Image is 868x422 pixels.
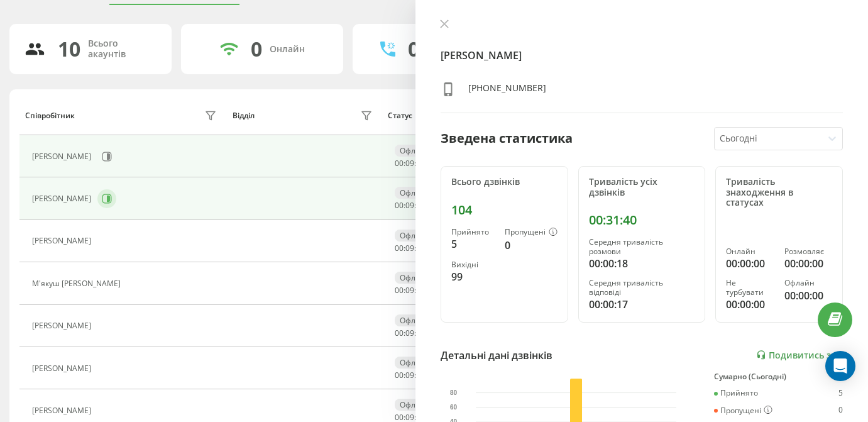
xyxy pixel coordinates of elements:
[589,213,695,228] div: 00:31:40
[395,328,404,338] span: 00
[395,230,435,242] div: Офлайн
[441,129,573,148] div: Зведена статистика
[395,158,404,169] span: 00
[505,238,558,253] div: 0
[88,38,157,60] div: Всього акаунтів
[32,152,94,161] div: [PERSON_NAME]
[784,247,832,256] div: Розмовляє
[395,371,425,380] div: : :
[405,285,414,296] span: 09
[395,145,435,157] div: Офлайн
[395,314,435,326] div: Офлайн
[405,200,414,211] span: 09
[726,279,774,297] div: Не турбувати
[714,406,772,416] div: Пропущені
[756,350,843,360] a: Подивитись звіт
[784,288,832,303] div: 00:00:00
[589,297,695,312] div: 00:00:17
[726,247,774,256] div: Онлайн
[589,238,695,256] div: Середня тривалість розмови
[395,399,435,411] div: Офлайн
[408,37,419,61] div: 0
[451,203,558,218] div: 104
[395,187,435,199] div: Офлайн
[395,200,404,211] span: 00
[270,44,305,55] div: Онлайн
[405,328,414,338] span: 09
[32,321,94,330] div: [PERSON_NAME]
[450,404,458,411] text: 60
[395,285,404,296] span: 00
[395,357,435,369] div: Офлайн
[450,389,458,396] text: 80
[405,370,414,380] span: 09
[395,370,404,380] span: 00
[589,177,695,198] div: Тривалість усіх дзвінків
[441,48,843,63] h4: [PERSON_NAME]
[589,256,695,271] div: 00:00:18
[505,228,558,238] div: Пропущені
[825,351,855,381] div: Open Intercom Messenger
[726,297,774,312] div: 00:00:00
[838,389,843,397] div: 5
[451,228,495,236] div: Прийнято
[388,111,412,120] div: Статус
[395,244,425,253] div: : :
[726,256,774,271] div: 00:00:00
[451,236,495,252] div: 5
[32,364,94,373] div: [PERSON_NAME]
[32,236,94,245] div: [PERSON_NAME]
[395,159,425,168] div: : :
[726,177,832,208] div: Тривалість знаходження в статусах
[451,269,495,284] div: 99
[32,279,124,288] div: М'якуш [PERSON_NAME]
[32,194,94,203] div: [PERSON_NAME]
[32,406,94,415] div: [PERSON_NAME]
[441,348,552,363] div: Детальні дані дзвінків
[838,406,843,416] div: 0
[784,279,832,287] div: Офлайн
[451,177,558,187] div: Всього дзвінків
[405,243,414,253] span: 09
[58,37,80,61] div: 10
[395,286,425,295] div: : :
[395,243,404,253] span: 00
[251,37,262,61] div: 0
[451,260,495,269] div: Вихідні
[589,279,695,297] div: Середня тривалість відповіді
[714,372,843,381] div: Сумарно (Сьогодні)
[395,272,435,284] div: Офлайн
[25,111,75,120] div: Співробітник
[395,329,425,338] div: : :
[714,389,758,397] div: Прийнято
[233,111,255,120] div: Відділ
[468,82,546,100] div: [PHONE_NUMBER]
[395,201,425,210] div: : :
[405,158,414,169] span: 09
[395,413,425,422] div: : :
[784,256,832,271] div: 00:00:00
